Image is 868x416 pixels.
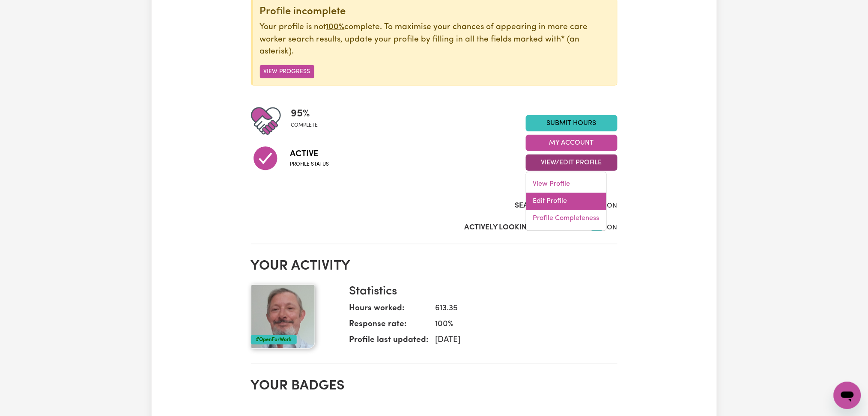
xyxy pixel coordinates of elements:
[260,21,610,58] p: Your profile is not complete. To maximise your chances of appearing in more care worker search re...
[260,65,314,78] button: View Progress
[429,318,611,331] dd: 100 %
[607,202,617,209] span: ON
[251,285,315,349] img: Your profile picture
[349,334,429,350] dt: Profile last updated:
[251,335,297,345] div: #OpenForWork
[526,176,606,193] a: View Profile
[607,224,617,231] span: ON
[526,172,607,231] div: View/Edit Profile
[251,378,617,394] h2: Your badges
[349,303,429,318] dt: Hours worked:
[290,160,329,168] span: Profile status
[290,148,329,160] span: Active
[349,318,429,334] dt: Response rate:
[251,258,617,274] h2: Your activity
[526,115,617,131] a: Submit Hours
[465,222,580,233] label: Actively Looking for Clients
[349,285,611,299] h3: Statistics
[260,6,610,18] div: Profile incomplete
[291,106,325,136] div: Profile completeness: 95%
[291,106,318,122] span: 95 %
[834,382,861,409] iframe: Button to launch messaging window
[526,135,617,151] button: My Account
[291,122,318,129] span: complete
[429,303,611,315] dd: 613.35
[429,334,611,347] dd: [DATE]
[526,155,617,171] button: View/Edit Profile
[526,210,606,227] a: Profile Completeness
[526,193,606,210] a: Edit Profile
[326,23,345,31] u: 100%
[515,200,580,211] label: Search Visibility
